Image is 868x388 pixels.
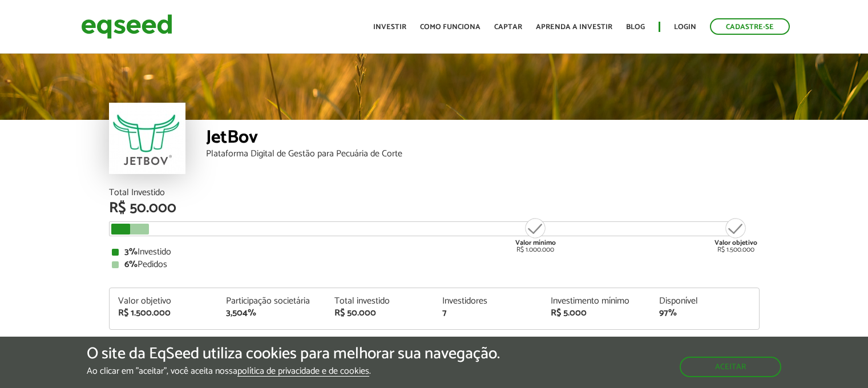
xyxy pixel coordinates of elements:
[659,309,750,318] div: 97%
[515,237,556,248] strong: Valor mínimo
[680,357,781,377] button: Aceitar
[124,244,138,260] strong: 3%
[551,309,642,318] div: R$ 5.000
[237,367,369,377] a: política de privacidade e de cookies
[226,297,317,306] div: Participação societária
[659,297,750,306] div: Disponível
[124,257,138,272] strong: 6%
[420,23,481,31] a: Como funciona
[81,11,172,42] img: EqSeed
[112,248,757,257] div: Investido
[442,297,534,306] div: Investidores
[109,188,760,197] div: Total Investido
[118,297,209,306] div: Valor objetivo
[109,201,760,216] div: R$ 50.000
[514,217,557,253] div: R$ 1.000.000
[714,237,757,248] strong: Valor objetivo
[674,23,696,31] a: Login
[551,297,642,306] div: Investimento mínimo
[494,23,522,31] a: Captar
[206,128,760,149] div: JetBov
[714,217,757,253] div: R$ 1.500.000
[206,149,760,159] div: Plataforma Digital de Gestão para Pecuária de Corte
[226,309,317,318] div: 3,504%
[112,260,757,269] div: Pedidos
[334,309,426,318] div: R$ 50.000
[536,23,612,31] a: Aprenda a investir
[334,297,426,306] div: Total investido
[626,23,645,31] a: Blog
[87,345,500,363] h5: O site da EqSeed utiliza cookies para melhorar sua navegação.
[373,23,406,31] a: Investir
[118,309,209,318] div: R$ 1.500.000
[710,18,790,35] a: Cadastre-se
[87,366,500,377] p: Ao clicar em "aceitar", você aceita nossa .
[442,309,534,318] div: 7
